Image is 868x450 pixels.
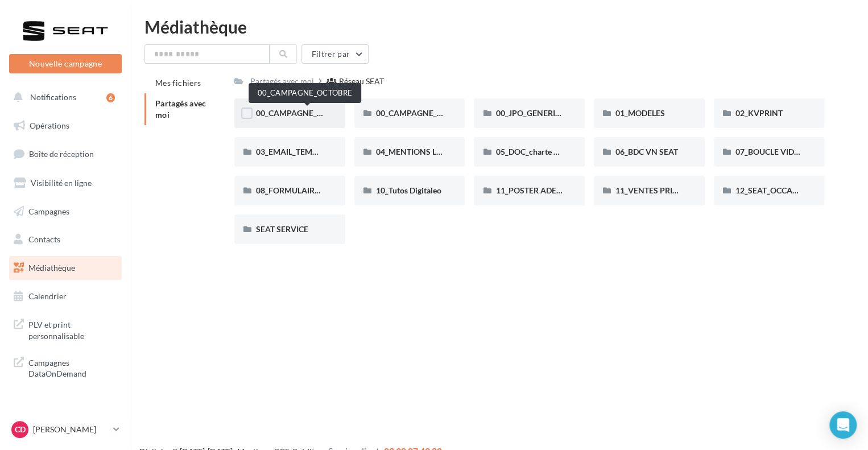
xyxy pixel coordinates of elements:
span: 02_KVPRINT [735,108,783,118]
span: Contacts [28,234,60,244]
span: Calendrier [28,291,67,301]
span: PLV et print personnalisable [28,317,117,341]
div: Réseau SEAT [339,76,384,87]
button: Nouvelle campagne [9,54,122,73]
a: Contacts [7,228,124,251]
a: PLV et print personnalisable [7,312,124,346]
span: Campagnes DataOnDemand [28,355,117,379]
span: 04_MENTIONS LEGALES OFFRES PRESSE [376,147,527,156]
div: Partagés avec moi [250,76,314,87]
span: 01_MODELES [615,108,665,118]
span: 08_FORMULAIRE DE DEMANDE CRÉATIVE [256,185,411,195]
div: 6 [106,93,115,102]
button: Notifications 6 [7,85,119,109]
span: Médiathèque [28,263,75,273]
a: Campagnes DataOnDemand [7,350,124,384]
span: Partagés avec moi [155,98,206,119]
a: Médiathèque [7,256,124,280]
p: [PERSON_NAME] [33,424,109,435]
span: Visibilité en ligne [31,178,92,188]
span: 11_POSTER ADEME SEAT [495,185,588,195]
div: Open Intercom Messenger [829,411,857,439]
span: 12_SEAT_OCCASIONS_GARANTIES [735,185,864,195]
span: 10_Tutos Digitaleo [376,185,441,195]
div: 00_CAMPAGNE_OCTOBRE [249,83,361,103]
a: Campagnes [7,200,124,224]
a: CD [PERSON_NAME] [9,419,122,440]
button: Filtrer par [301,44,369,64]
a: Boîte de réception [7,142,124,166]
span: Mes fichiers [155,78,201,88]
a: Calendrier [7,284,124,308]
span: 00_CAMPAGNE_OCTOBRE [256,108,353,118]
span: Notifications [30,92,76,102]
span: Campagnes [28,206,69,216]
span: 05_DOC_charte graphique + Guidelines [495,147,634,156]
span: Boîte de réception [29,149,94,159]
span: 11_VENTES PRIVÉES SEAT [615,185,712,195]
span: 03_EMAIL_TEMPLATE HTML SEAT [256,147,380,156]
span: Opérations [30,121,69,130]
span: SEAT SERVICE [256,224,308,234]
span: 00_CAMPAGNE_SEPTEMBRE [376,108,482,118]
div: Médiathèque [144,18,854,35]
span: 06_BDC VN SEAT [615,147,678,156]
span: 00_JPO_GENERIQUE IBIZA ARONA [495,108,624,118]
span: CD [15,424,26,435]
a: Visibilité en ligne [7,171,124,195]
a: Opérations [7,114,124,138]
